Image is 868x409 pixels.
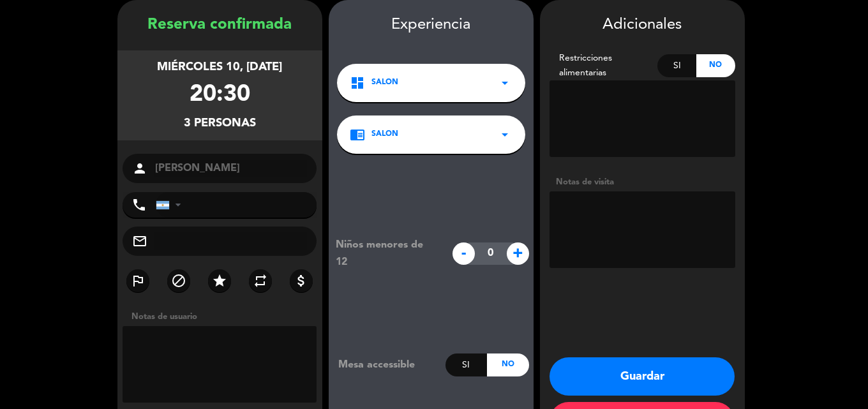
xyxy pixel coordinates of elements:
[329,357,445,373] div: Mesa accessible
[130,273,146,288] i: outlined_flag
[253,273,268,288] i: repeat
[497,127,513,142] i: arrow_drop_down
[294,273,309,288] i: attach_money
[326,237,445,270] div: Niños menores de 12
[131,197,147,212] i: phone
[125,310,322,323] div: Notas de usuario
[350,127,365,142] i: chrome_reader_mode
[157,58,282,77] div: miércoles 10, [DATE]
[550,175,735,189] div: Notas de visita
[371,77,398,89] span: Salon
[657,54,696,77] div: Si
[171,273,186,288] i: block
[132,161,147,176] i: person
[132,234,147,249] i: mail_outline
[507,242,529,265] span: +
[453,242,475,265] span: -
[329,13,534,38] div: Experiencia
[550,51,658,80] div: Restricciones alimentarias
[350,75,365,91] i: dashboard
[371,128,398,141] span: SALON
[550,357,735,396] button: Guardar
[212,273,227,288] i: star
[445,353,487,376] div: Si
[487,353,528,376] div: No
[696,54,735,77] div: No
[117,13,322,38] div: Reserva confirmada
[497,75,513,91] i: arrow_drop_down
[190,77,250,114] div: 20:30
[156,193,186,217] div: Argentina: +54
[184,114,256,133] div: 3 personas
[550,13,735,38] div: Adicionales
